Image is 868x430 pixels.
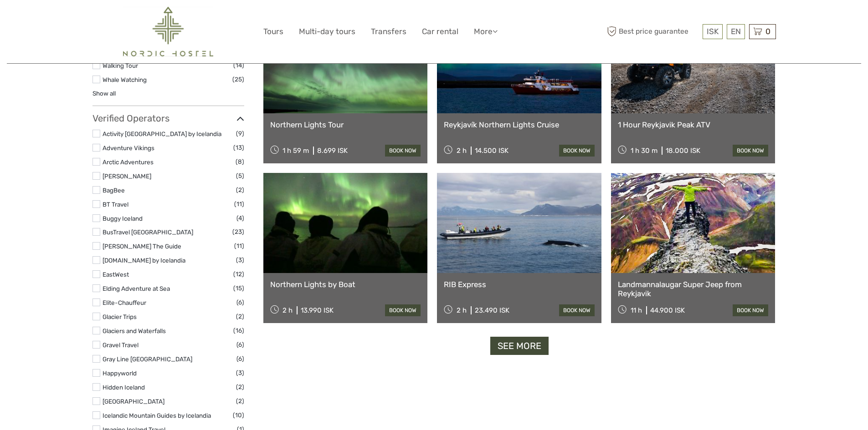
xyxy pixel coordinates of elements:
[103,341,139,349] a: Gravel Travel
[103,215,143,222] a: Buggy Iceland
[475,147,508,155] div: 14.500 ISK
[282,306,293,314] span: 2 h
[650,306,685,314] div: 44.900 ISK
[559,145,595,157] a: book now
[103,76,147,83] a: Whale Watching
[474,25,498,38] a: More
[263,25,283,38] a: Tours
[727,24,745,39] div: EN
[92,90,116,97] a: Show all
[631,306,642,314] span: 11 h
[103,299,146,306] a: Elite-Chauffeur
[233,269,244,279] span: (12)
[234,241,244,251] span: (11)
[422,25,458,38] a: Car rental
[233,142,244,153] span: (13)
[103,243,181,250] a: [PERSON_NAME] The Guide
[666,147,700,155] div: 18.000 ISK
[236,128,244,139] span: (9)
[123,7,213,56] img: 2454-61f15230-a6bf-4303-aa34-adabcbdb58c5_logo_big.png
[317,147,348,155] div: 8.699 ISK
[103,201,128,208] a: BT Travel
[707,27,719,36] span: ISK
[103,187,125,194] a: BagBee
[103,144,154,152] a: Adventure Vikings
[236,157,244,167] span: (8)
[232,227,244,237] span: (23)
[105,14,116,25] button: Open LiveChat chat widget
[103,62,138,69] a: Walking Tour
[233,410,244,420] span: (10)
[733,145,768,157] a: book now
[236,213,244,223] span: (4)
[103,327,166,334] a: Glaciers and Waterfalls
[236,382,244,392] span: (2)
[13,16,103,23] p: We're away right now. Please check back later!
[103,158,154,166] a: Arctic Adventures
[103,384,145,391] a: Hidden Iceland
[103,369,137,377] a: Happyworld
[385,145,421,157] a: book now
[103,130,221,137] a: Activity [GEOGRAPHIC_DATA] by Icelandia
[444,280,595,289] a: RIB Express
[475,306,509,314] div: 23.490 ISK
[764,27,772,36] span: 0
[103,398,164,405] a: [GEOGRAPHIC_DATA]
[490,337,549,355] a: See more
[236,185,244,195] span: (2)
[299,25,355,38] a: Multi-day tours
[103,271,129,278] a: EastWest
[232,74,244,85] span: (25)
[236,396,244,406] span: (2)
[92,113,244,124] h3: Verified Operators
[270,280,421,289] a: Northern Lights by Boat
[631,147,657,155] span: 1 h 30 m
[233,325,244,336] span: (16)
[385,304,421,316] a: book now
[270,120,421,129] a: Northern Lights Tour
[236,368,244,378] span: (3)
[236,255,244,265] span: (3)
[236,297,244,308] span: (6)
[103,313,137,320] a: Glacier Trips
[233,60,244,71] span: (14)
[103,172,151,180] a: [PERSON_NAME]
[559,304,595,316] a: book now
[733,304,768,316] a: book now
[457,147,467,155] span: 2 h
[618,280,769,298] a: Landmannalaugar Super Jeep from Reykjavik
[103,228,193,236] a: BusTravel [GEOGRAPHIC_DATA]
[236,311,244,322] span: (2)
[457,306,467,314] span: 2 h
[282,147,309,155] span: 1 h 59 m
[444,120,595,129] a: Reykjavík Northern Lights Cruise
[103,355,192,363] a: Gray Line [GEOGRAPHIC_DATA]
[605,24,700,39] span: Best price guarantee
[618,120,769,129] a: 1 Hour Reykjavik Peak ATV
[371,25,406,38] a: Transfers
[236,339,244,350] span: (6)
[301,306,334,314] div: 13.990 ISK
[103,285,170,292] a: Elding Adventure at Sea
[236,354,244,364] span: (6)
[234,199,244,209] span: (11)
[103,412,211,419] a: Icelandic Mountain Guides by Icelandia
[103,257,185,264] a: [DOMAIN_NAME] by Icelandia
[233,283,244,293] span: (15)
[236,171,244,181] span: (5)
